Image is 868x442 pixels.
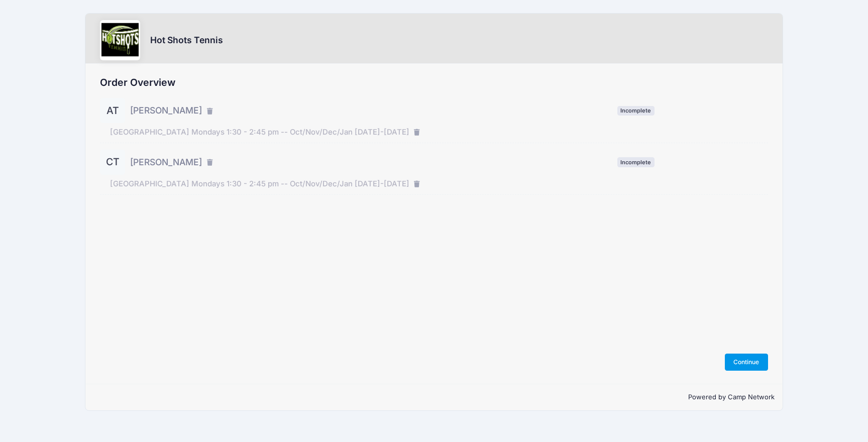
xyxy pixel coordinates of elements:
[110,178,409,189] span: [GEOGRAPHIC_DATA] Mondays 1:30 - 2:45 pm -- Oct/Nov/Dec/Jan [DATE]-[DATE]
[100,77,768,88] h2: Order Overview
[100,98,125,123] div: AT
[130,156,202,169] span: [PERSON_NAME]
[93,392,775,402] p: Powered by Camp Network
[725,354,768,371] button: Continue
[150,35,223,45] h3: Hot Shots Tennis
[130,104,202,117] span: [PERSON_NAME]
[617,157,655,167] span: Incomplete
[100,150,125,175] div: CT
[110,127,409,138] span: [GEOGRAPHIC_DATA] Mondays 1:30 - 2:45 pm -- Oct/Nov/Dec/Jan [DATE]-[DATE]
[617,106,655,116] span: Incomplete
